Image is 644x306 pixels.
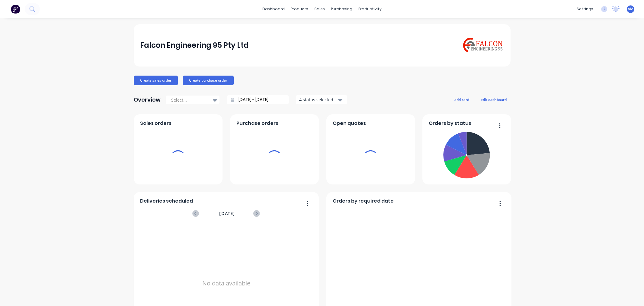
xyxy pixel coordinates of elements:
[183,76,234,85] button: Create purchase order
[259,5,288,14] a: dashboard
[333,197,394,205] span: Orders by required date
[134,76,178,85] button: Create sales order
[328,5,355,14] div: purchasing
[628,6,633,12] span: AM
[140,120,171,127] span: Sales orders
[462,37,504,54] img: Falcon Engineering 95 Pty Ltd
[355,5,385,14] div: productivity
[11,5,20,14] img: Factory
[574,5,596,14] div: settings
[140,39,249,51] div: Falcon Engineering 95 Pty Ltd
[219,210,235,217] span: [DATE]
[450,96,473,103] button: add card
[236,120,278,127] span: Purchase orders
[299,96,337,103] div: 4 status selected
[140,197,193,205] span: Deliveries scheduled
[333,120,366,127] span: Open quotes
[429,120,471,127] span: Orders by status
[134,94,161,106] div: Overview
[288,5,311,14] div: products
[477,96,511,103] button: edit dashboard
[296,95,347,104] button: 4 status selected
[311,5,328,14] div: sales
